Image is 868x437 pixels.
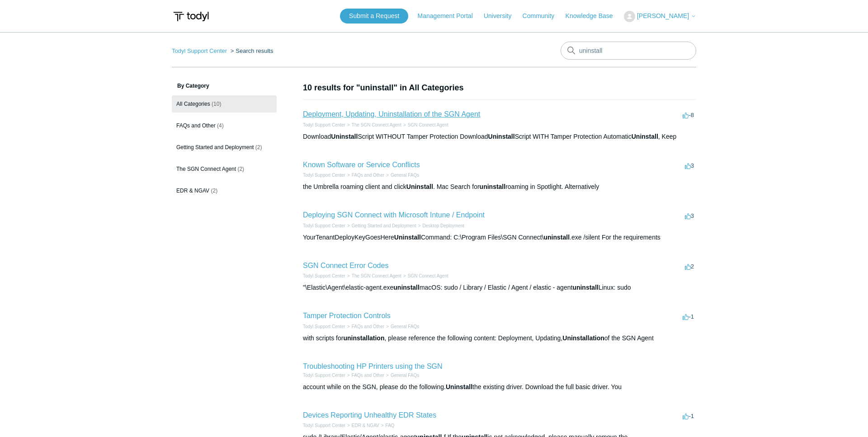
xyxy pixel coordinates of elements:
[386,423,395,428] a: FAQ
[566,11,622,21] a: Knowledge Base
[401,273,448,279] li: SGN Connect Agent
[303,372,345,379] li: Todyl Support Center
[480,183,506,190] em: uninstall
[303,423,345,428] a: Todyl Support Center
[685,263,694,270] span: 2
[217,122,224,129] span: (4)
[408,273,448,278] a: SGN Connect Agent
[303,173,345,178] a: Todyl Support Center
[303,273,345,279] li: Todyl Support Center
[345,172,384,179] li: FAQs and Other
[624,11,696,22] button: [PERSON_NAME]
[352,223,416,228] a: Getting Started and Deployment
[303,122,345,127] a: Todyl Support Center
[384,172,419,179] li: General FAQs
[391,324,419,329] a: General FAQs
[523,11,564,21] a: Community
[176,101,210,107] span: All Categories
[172,117,277,134] a: FAQs and Other (4)
[352,273,401,278] a: The SGN Connect Agent
[229,47,274,54] li: Search results
[172,160,277,178] a: The SGN Connect Agent (2)
[423,223,465,228] a: Desktop Deployment
[352,122,401,127] a: The SGN Connect Agent
[303,324,345,329] a: Todyl Support Center
[303,211,485,219] a: Deploying SGN Connect with Microsoft Intune / Endpoint
[401,122,448,128] li: SGN Connect Agent
[176,122,216,129] span: FAQs and Other
[303,373,345,378] a: Todyl Support Center
[391,373,419,378] a: General FAQs
[303,411,436,419] a: Devices Reporting Unhealthy EDR States
[391,173,419,178] a: General FAQs
[685,162,694,169] span: 3
[561,42,696,60] input: Search
[303,122,345,128] li: Todyl Support Center
[176,144,254,150] span: Getting Started and Deployment
[303,172,345,179] li: Todyl Support Center
[303,273,345,278] a: Todyl Support Center
[352,173,384,178] a: FAQs and Other
[176,166,236,172] span: The SGN Connect Agent
[172,47,227,54] a: Todyl Support Center
[172,139,277,156] a: Getting Started and Deployment (2)
[352,373,384,378] a: FAQs and Other
[303,223,345,228] a: Todyl Support Center
[406,183,433,190] em: Uninstall
[488,133,515,140] em: Uninstall
[303,110,480,118] a: Deployment, Updating, Uninstallation of the SGN Agent
[384,323,419,330] li: General FAQs
[352,423,379,428] a: EDR & NGAV
[384,372,419,379] li: General FAQs
[685,212,694,219] span: 3
[484,11,520,21] a: University
[544,234,570,241] em: uninstall
[237,166,244,172] span: (2)
[408,122,448,127] a: SGN Connect Agent
[352,324,384,329] a: FAQs and Other
[683,112,694,118] span: -8
[172,182,277,199] a: EDR & NGAV (2)
[303,82,696,94] h1: 10 results for "uninstall" in All Categories
[303,323,345,330] li: Todyl Support Center
[303,132,696,141] div: Download Script WITHOUT Tamper Protection Download Script WITH Tamper Protection Automatic , Keep
[345,323,384,330] li: FAQs and Other
[176,188,209,194] span: EDR & NGAV
[345,122,401,128] li: The SGN Connect Agent
[255,144,262,150] span: (2)
[345,422,379,429] li: EDR & NGAV
[345,273,401,279] li: The SGN Connect Agent
[683,413,694,419] span: -1
[418,11,482,21] a: Management Portal
[303,312,391,320] a: Tamper Protection Controls
[303,262,388,269] a: SGN Connect Error Codes
[345,222,416,229] li: Getting Started and Deployment
[211,188,217,194] span: (2)
[572,284,599,291] em: uninstall
[172,8,210,25] img: Todyl Support Center Help Center home page
[172,47,229,54] li: Todyl Support Center
[637,12,689,19] span: [PERSON_NAME]
[303,362,443,370] a: Troubleshooting HP Printers using the SGN
[393,284,420,291] em: uninstall
[303,182,696,192] div: the Umbrella roaming client and click . Mac Search for roaming in Spotlight. Alternatively
[343,334,384,342] em: uninstallation
[340,9,408,23] a: Submit a Request
[303,422,345,429] li: Todyl Support Center
[331,133,358,140] em: Uninstall
[394,234,421,241] em: Uninstall
[379,422,395,429] li: FAQ
[683,313,694,320] span: -1
[303,161,420,169] a: Known Software or Service Conflicts
[303,222,345,229] li: Todyl Support Center
[446,383,472,390] em: Uninstall
[172,82,277,90] h3: By Category
[303,233,696,242] div: YourTenantDeployKeyGoesHere Command: C:\Program Files\SGN Connect\ .exe /silent For the requirements
[345,372,384,379] li: FAQs and Other
[212,101,221,107] span: (10)
[562,334,604,342] em: Uninstallation
[172,95,277,113] a: All Categories (10)
[303,334,696,343] div: with scripts for , please reference the following content: Deployment, Updating, of the SGN Agent
[303,283,696,292] div: "\Elastic\Agent\elastic-agent.exe macOS: sudo / Library / Elastic / Agent / elastic - agent Linux...
[303,382,696,392] div: account while on the SGN, please do the following. the existing driver. Download the full basic d...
